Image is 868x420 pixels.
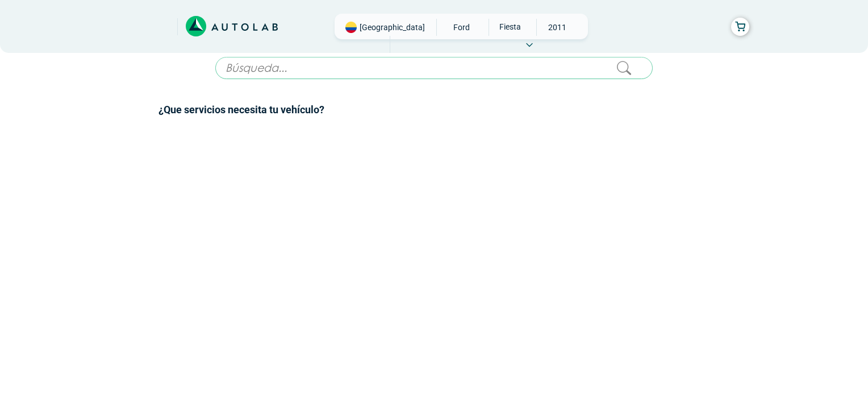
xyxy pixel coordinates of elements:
[489,19,529,35] span: FIESTA
[537,19,577,36] span: 2011
[360,22,425,33] span: [GEOGRAPHIC_DATA]
[345,22,357,33] img: Flag of COLOMBIA
[158,102,710,117] h2: ¿Que servicios necesita tu vehículo?
[215,57,653,79] input: Búsqueda...
[441,19,482,36] span: FORD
